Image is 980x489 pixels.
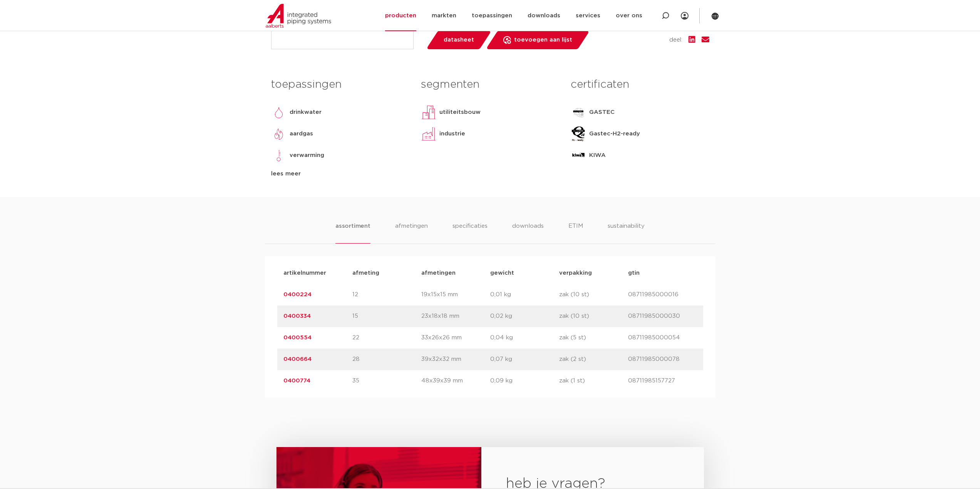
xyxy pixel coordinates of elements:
[589,129,640,139] p: Gastec-H2-ready
[514,34,572,46] span: toevoegen aan lijst
[290,129,313,139] p: aardgas
[589,108,615,117] p: GASTEC
[421,312,490,321] p: 23x18x18 mm
[559,290,628,299] p: zak (10 st)
[628,333,697,342] p: 08711985000054
[628,290,697,299] p: 08711985000016
[271,148,286,163] img: verwarming
[490,269,559,278] p: gewicht
[571,148,586,163] img: KIWA
[335,222,370,244] li: assortiment
[559,376,628,386] p: zak (1 st)
[421,126,436,142] img: industrie
[608,222,645,244] li: sustainability
[271,105,286,120] img: drinkwater
[490,376,559,386] p: 0,09 kg
[283,313,311,319] a: 0400334
[395,222,428,244] li: afmetingen
[426,31,491,49] a: datasheet
[421,77,559,92] h3: segmenten
[490,355,559,364] p: 0,07 kg
[452,222,487,244] li: specificaties
[628,312,697,321] p: 08711985000030
[421,290,490,299] p: 19x15x15 mm
[421,355,490,364] p: 39x32x32 mm
[571,105,586,120] img: GASTEC
[421,269,490,278] p: afmetingen
[669,35,682,45] span: deel:
[439,129,465,139] p: industrie
[490,290,559,299] p: 0,01 kg
[290,108,322,117] p: drinkwater
[571,77,709,92] h3: certificaten
[352,269,421,278] p: afmeting
[421,333,490,342] p: 33x26x26 mm
[628,355,697,364] p: 08711985000078
[271,169,409,179] div: lees meer
[559,355,628,364] p: zak (2 st)
[352,376,421,386] p: 35
[283,378,310,384] a: 0400774
[283,269,352,278] p: artikelnummer
[283,292,312,297] a: 0400224
[628,376,697,386] p: 08711985157727
[352,290,421,299] p: 12
[571,126,586,142] img: Gastec-H2-ready
[352,312,421,321] p: 15
[421,105,436,120] img: utiliteitsbouw
[271,126,286,142] img: aardgas
[589,151,606,160] p: KIWA
[439,108,481,117] p: utiliteitsbouw
[490,312,559,321] p: 0,02 kg
[568,222,583,244] li: ETIM
[490,333,559,342] p: 0,04 kg
[352,333,421,342] p: 22
[512,222,544,244] li: downloads
[444,34,474,46] span: datasheet
[283,335,312,340] a: 0400554
[559,269,628,278] p: verpakking
[352,355,421,364] p: 28
[628,269,697,278] p: gtin
[559,333,628,342] p: zak (5 st)
[271,77,409,92] h3: toepassingen
[283,356,312,362] a: 0400664
[421,376,490,386] p: 48x39x39 mm
[559,312,628,321] p: zak (10 st)
[290,151,324,160] p: verwarming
